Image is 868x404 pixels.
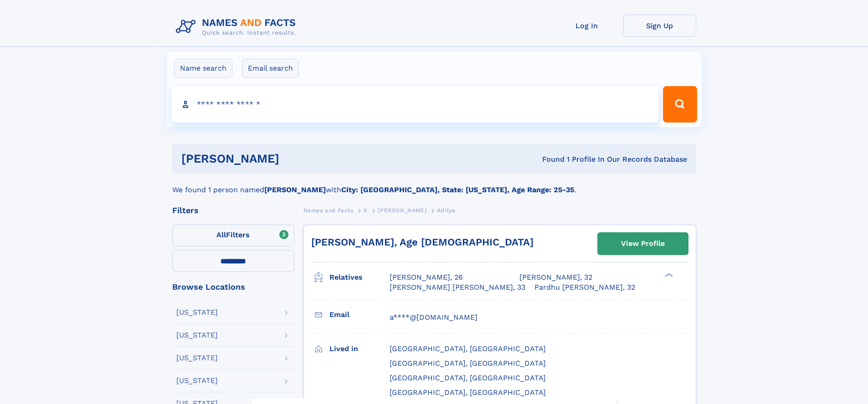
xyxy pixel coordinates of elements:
[216,230,226,239] span: All
[329,270,390,285] h3: Relatives
[550,15,623,37] a: Log In
[172,283,294,291] div: Browse Locations
[437,207,456,214] span: Aditya
[621,233,665,254] div: View Profile
[311,236,534,248] a: [PERSON_NAME], Age [DEMOGRAPHIC_DATA]
[390,344,546,353] span: [GEOGRAPHIC_DATA], [GEOGRAPHIC_DATA]
[176,309,218,316] div: [US_STATE]
[390,272,463,282] a: [PERSON_NAME], 26
[364,205,368,216] a: K
[519,272,592,282] a: [PERSON_NAME], 32
[623,15,696,37] a: Sign Up
[378,207,426,214] span: [PERSON_NAME]
[264,185,326,194] b: [PERSON_NAME]
[181,153,411,164] h1: [PERSON_NAME]
[176,354,218,362] div: [US_STATE]
[303,205,354,216] a: Names and Facts
[172,206,294,215] div: Filters
[598,233,688,255] a: View Profile
[329,341,390,357] h3: Lived in
[172,174,696,195] div: We found 1 person named with .
[329,307,390,322] h3: Email
[663,272,673,278] div: ❯
[172,15,303,39] img: Logo Names and Facts
[176,332,218,339] div: [US_STATE]
[663,86,697,123] button: Search Button
[390,359,546,368] span: [GEOGRAPHIC_DATA], [GEOGRAPHIC_DATA]
[390,388,546,397] span: [GEOGRAPHIC_DATA], [GEOGRAPHIC_DATA]
[174,59,232,78] label: Name search
[534,282,635,292] a: Pardhu [PERSON_NAME], 32
[390,373,546,382] span: [GEOGRAPHIC_DATA], [GEOGRAPHIC_DATA]
[378,205,426,216] a: [PERSON_NAME]
[411,154,687,164] div: Found 1 Profile In Our Records Database
[176,377,218,384] div: [US_STATE]
[172,225,294,246] label: Filters
[364,207,368,214] span: K
[242,59,299,78] label: Email search
[341,185,574,194] b: City: [GEOGRAPHIC_DATA], State: [US_STATE], Age Range: 25-35
[171,86,659,123] input: search input
[390,282,525,292] a: [PERSON_NAME] [PERSON_NAME], 33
